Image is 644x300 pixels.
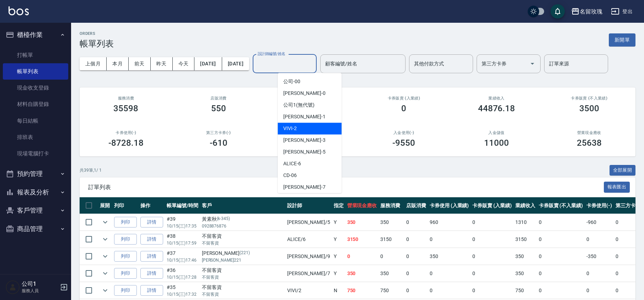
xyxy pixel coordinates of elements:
td: 350 [379,214,404,231]
img: Logo [9,6,29,15]
button: expand row [100,234,111,245]
th: 客戶 [200,197,286,214]
th: 卡券使用(-) [585,197,614,214]
button: 櫃檯作業 [3,26,68,44]
td: Y [332,231,345,248]
h3: 11000 [484,138,509,148]
span: [PERSON_NAME] -3 [283,136,325,144]
a: 材料自購登錄 [3,96,68,112]
button: 上個月 [80,57,107,70]
th: 指定 [332,197,345,214]
p: (221) [240,250,250,257]
td: Y [332,214,345,231]
h2: 卡券使用(-) [88,130,164,135]
td: 3150 [514,231,537,248]
td: 960 [428,214,471,231]
span: CD -06 [283,172,297,179]
h3: 0 [401,103,406,113]
td: 750 [379,282,404,299]
th: 店販消費 [404,197,428,214]
h2: 入金使用(-) [366,130,442,135]
p: 10/15 (三) 17:59 [167,240,198,246]
td: 3150 [345,231,379,248]
td: 3150 [379,231,404,248]
label: 設計師編號/姓名 [258,51,285,57]
td: #37 [165,248,200,265]
th: 設計師 [285,197,332,214]
button: expand row [100,251,111,262]
h3: 服務消費 [88,96,164,101]
h3: 44876.18 [478,103,515,113]
button: 本月 [107,57,129,70]
h3: 帳單列表 [80,39,114,49]
button: 列印 [114,268,137,279]
p: 共 39 筆, 1 / 1 [80,167,102,173]
td: 0 [471,248,514,265]
td: 0 [537,214,585,231]
td: 1310 [514,214,537,231]
th: 服務消費 [379,197,404,214]
th: 營業現金應收 [345,197,379,214]
button: 報表及分析 [3,183,68,202]
td: 0 [404,214,428,231]
h2: 卡券販賣 (不入業績) [551,96,627,101]
h2: 業績收入 [459,96,535,101]
a: 詳情 [140,217,163,228]
h2: 卡券使用 (入業績) [273,96,349,101]
td: 0 [428,231,471,248]
a: 詳情 [140,234,163,245]
span: 公司1 (無代號) [283,101,315,109]
p: 10/15 (三) 17:32 [167,291,198,298]
a: 每日結帳 [3,113,68,129]
td: 0 [585,282,614,299]
button: 昨天 [151,57,173,70]
td: 0 [537,282,585,299]
button: 客戶管理 [3,201,68,220]
button: 列印 [114,285,137,296]
td: [PERSON_NAME] /7 [285,265,332,282]
button: 商品管理 [3,220,68,238]
td: Y [332,248,345,265]
button: 報表匯出 [604,182,630,193]
td: 0 [585,265,614,282]
td: 0 [585,231,614,248]
button: 前天 [129,57,151,70]
h2: 入金儲值 [459,130,535,135]
th: 卡券販賣 (不入業績) [537,197,585,214]
h2: 第三方卡券(-) [181,130,257,135]
th: 卡券使用 (入業績) [428,197,471,214]
td: 750 [345,282,379,299]
p: 10/15 (三) 17:46 [167,257,198,263]
p: 不留客資 [202,240,284,246]
p: 不留客資 [202,291,284,298]
a: 詳情 [140,268,163,279]
div: 不留客資 [202,232,284,240]
button: 名留玫瑰 [568,4,605,19]
td: 0 [471,282,514,299]
td: 0 [537,265,585,282]
a: 帳單列表 [3,63,68,80]
p: 不留客資 [202,274,284,280]
button: expand row [100,268,111,279]
button: Open [527,58,538,69]
h2: 其他付款方式(-) [273,130,349,135]
td: 350 [514,248,537,265]
button: expand row [100,217,111,227]
td: 0 [428,265,471,282]
th: 業績收入 [514,197,537,214]
img: Person [6,280,20,294]
p: 10/15 (三) 17:35 [167,223,198,229]
p: 0928876876 [202,223,284,229]
h3: 35598 [113,103,138,113]
th: 操作 [139,197,165,214]
button: 今天 [173,57,195,70]
td: 0 [537,231,585,248]
span: 公司 -00 [283,78,300,85]
span: VIVI -2 [283,125,297,132]
span: ALICE -6 [283,160,301,167]
h2: ORDERS [80,31,114,36]
div: 名留玫瑰 [580,7,602,16]
p: 10/15 (三) 17:28 [167,274,198,280]
td: 0 [428,282,471,299]
h5: 公司1 [22,280,58,288]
